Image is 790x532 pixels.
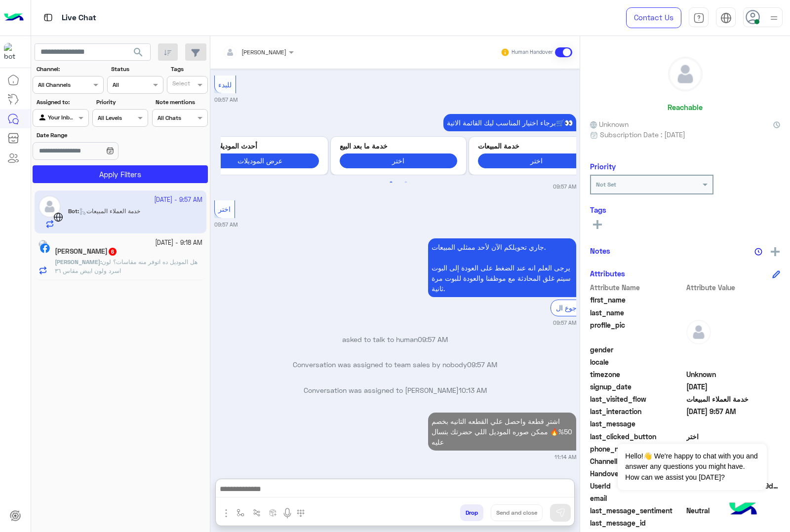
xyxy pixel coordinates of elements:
[443,114,576,131] p: 19/9/2025, 9:57 AM
[590,431,684,442] span: last_clicked_button
[590,468,684,479] span: HandoverOn
[4,43,22,61] img: 713415422032625
[478,153,595,168] button: اختر
[253,509,261,517] img: Trigger scenario
[241,48,286,56] span: [PERSON_NAME]
[590,357,684,367] span: locale
[669,57,702,91] img: defaultAdmin.png
[233,504,249,521] button: select flow
[590,205,780,214] h6: Tags
[590,505,684,516] span: last_message_sentiment
[590,246,610,255] h6: Notes
[689,7,709,28] a: tab
[555,508,565,518] img: send message
[478,141,595,151] p: خدمة المبيعات
[155,238,202,248] small: [DATE] - 9:18 AM
[686,418,781,429] span: null
[590,307,684,318] span: last_name
[237,509,244,517] img: select flow
[37,131,147,140] label: Date Range
[96,98,147,107] label: Priority
[686,344,781,355] span: null
[297,509,305,517] img: make a call
[33,165,208,183] button: Apply Filters
[693,12,705,24] img: tab
[37,65,103,74] label: Channel:
[551,300,603,316] div: الرجوع ال Bot
[668,103,703,112] h6: Reachable
[109,248,117,256] span: 6
[686,406,781,417] span: 2025-09-19T06:57:11.976Z
[218,205,231,213] span: اختر
[428,413,576,451] p: 19/9/2025, 11:14 AM
[618,444,766,490] span: Hello!👋 We're happy to chat with you and answer any questions you might have. How can we assist y...
[681,518,780,528] span: null
[269,509,277,517] img: create order
[418,335,448,343] span: 09:57 AM
[491,504,543,521] button: Send and close
[686,381,781,392] span: 2025-09-13T21:05:19.481Z
[214,385,576,395] p: Conversation was assigned to [PERSON_NAME]
[171,65,207,74] label: Tags
[37,98,87,107] label: Assigned to:
[590,394,684,404] span: last_visited_flow
[55,258,102,266] b: :
[754,248,762,256] img: notes
[626,7,681,28] a: Contact Us
[459,386,487,394] span: 10:13 AM
[553,183,576,190] small: 09:57 AM
[596,181,616,188] b: Not Set
[386,178,396,188] button: 1 of 2
[214,96,237,104] small: 09:57 AM
[428,238,576,297] p: 19/9/2025, 9:57 AM
[686,369,781,380] span: Unknown
[686,505,781,516] span: 0
[201,141,319,151] p: أحدث الموديلات 👕
[590,481,684,491] span: UserId
[590,162,616,171] h6: Priority
[553,319,576,327] small: 09:57 AM
[590,456,684,466] span: ChannelId
[590,282,684,293] span: Attribute Name
[590,369,684,380] span: timezone
[554,453,576,461] small: 11:14 AM
[249,504,265,521] button: Trigger scenario
[55,258,100,266] span: [PERSON_NAME]
[590,444,684,454] span: phone_number
[201,153,319,168] button: عرض الموديلات
[768,12,780,24] img: profile
[590,493,684,503] span: email
[590,295,684,305] span: first_name
[265,504,281,521] button: create order
[340,153,457,168] button: اختر
[686,394,781,404] span: خدمة العملاء المبيعات
[42,11,54,24] img: tab
[686,357,781,367] span: null
[111,65,162,74] label: Status
[214,359,576,370] p: Conversation was assigned to team sales by nobody
[771,247,780,256] img: add
[55,258,197,274] span: هل الموديل ده اتوفر منه مقاسات؟ لون اسرد ولون ابيض مقاس ٣٦
[401,178,411,188] button: 2 of 2
[55,247,118,256] h5: Omar Sallah
[39,240,47,249] img: picture
[156,98,206,107] label: Note mentions
[214,221,237,228] small: 09:57 AM
[214,334,576,344] p: asked to talk to human
[62,11,96,25] p: Live Chat
[40,243,50,253] img: Facebook
[218,80,232,89] span: للبدء
[590,518,679,528] span: last_message_id
[281,507,293,519] img: send voice note
[171,79,190,90] div: Select
[126,43,151,65] button: search
[686,282,781,293] span: Attribute Value
[726,493,760,527] img: hulul-logo.png
[720,12,732,24] img: tab
[590,119,629,129] span: Unknown
[340,141,457,151] p: خدمة ما بعد البيع
[600,129,685,140] span: Subscription Date : [DATE]
[590,406,684,417] span: last_interaction
[686,320,711,344] img: defaultAdmin.png
[590,381,684,392] span: signup_date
